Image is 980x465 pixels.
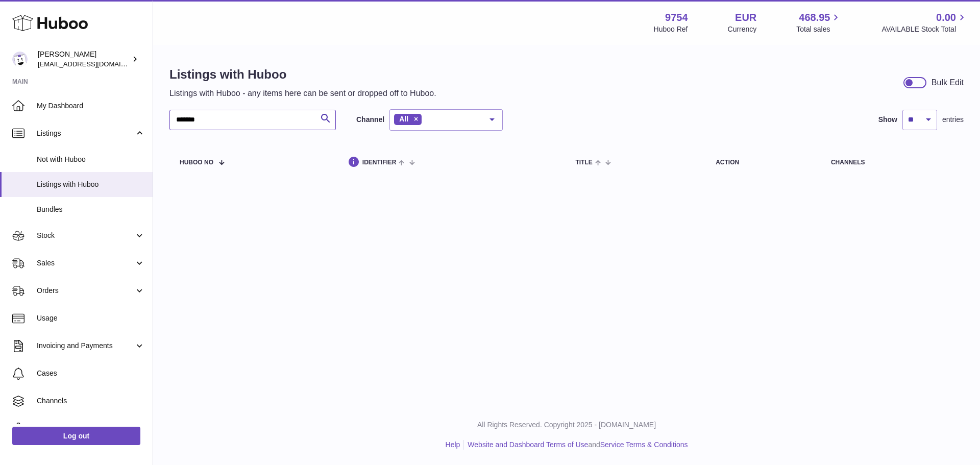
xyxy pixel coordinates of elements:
[356,115,384,125] label: Channel
[575,159,592,166] span: title
[180,159,213,166] span: Huboo no
[37,369,145,378] span: Cases
[716,159,811,166] div: action
[936,11,956,25] span: 0.00
[37,258,134,268] span: Sales
[464,440,688,450] li: and
[468,440,588,449] a: Website and Dashboard Terms of Use
[38,50,130,69] div: [PERSON_NAME]
[735,11,756,25] strong: EUR
[37,396,145,406] span: Channels
[38,60,150,68] span: [EMAIL_ADDRESS][DOMAIN_NAME]
[796,11,842,34] a: 468.95 Total sales
[169,66,436,83] h1: Listings with Huboo
[600,440,688,449] a: Service Terms & Conditions
[37,424,145,433] span: Settings
[362,159,397,166] span: identifier
[796,25,842,34] span: Total sales
[881,25,968,34] span: AVAILABLE Stock Total
[831,159,953,166] div: channels
[878,115,897,125] label: Show
[654,25,688,34] div: Huboo Ref
[37,155,145,164] span: Not with Huboo
[169,88,436,99] p: Listings with Huboo - any items here can be sent or dropped off to Huboo.
[37,205,145,214] span: Bundles
[12,427,140,445] a: Log out
[799,11,830,25] span: 468.95
[37,286,134,296] span: Orders
[37,313,145,323] span: Usage
[161,420,972,430] p: All Rights Reserved. Copyright 2025 - [DOMAIN_NAME]
[37,341,134,351] span: Invoicing and Payments
[12,52,28,67] img: internalAdmin-9754@internal.huboo.com
[942,115,964,125] span: entries
[446,440,460,449] a: Help
[881,11,968,34] a: 0.00 AVAILABLE Stock Total
[728,25,757,34] div: Currency
[665,11,688,25] strong: 9754
[37,231,134,240] span: Stock
[37,180,145,189] span: Listings with Huboo
[37,101,145,111] span: My Dashboard
[37,129,134,138] span: Listings
[399,115,408,123] span: All
[932,77,964,88] div: Bulk Edit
